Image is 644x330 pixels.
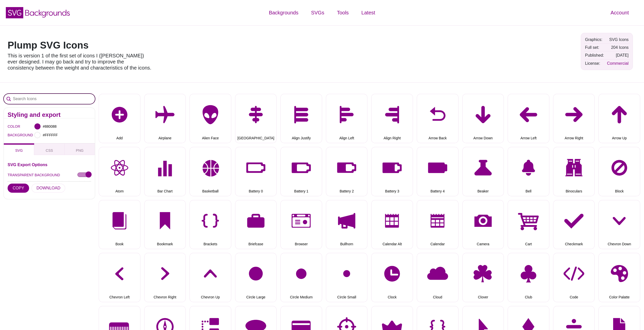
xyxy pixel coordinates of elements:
[144,200,186,249] button: Bookmark
[508,94,549,143] button: Arrow Left
[8,184,29,193] button: COPY
[190,147,231,196] button: Basketball
[462,253,504,302] button: Clover
[280,94,322,143] button: Align Justify
[99,94,140,143] button: Add
[598,147,640,196] button: Block
[46,148,53,152] span: CSS
[606,52,630,59] td: [DATE]
[598,253,640,302] button: Color Palatte
[8,53,152,71] p: This is version 1 of the first set of icons I ([PERSON_NAME]) ever designed. I may go back and tr...
[584,60,605,67] td: License:
[190,200,231,249] button: Brackets
[190,94,231,143] button: Alien Face
[553,253,595,302] button: Code
[99,147,140,196] button: Atom
[305,5,330,20] a: SVGs
[99,253,140,302] button: Chevron Left
[235,253,277,302] button: Circle Large
[371,253,413,302] button: Clock
[462,94,504,143] button: Arrow Down
[8,172,60,178] label: TRANSPARENT BACKGROUND
[462,200,504,249] button: Camera
[417,147,459,196] button: Battery 4
[144,253,186,302] button: Chevron Right
[326,94,368,143] button: Align Left
[417,253,459,302] button: Cloud
[326,253,368,302] button: Circle Small
[8,123,14,130] label: COLOR
[190,253,231,302] button: Chevron Up
[8,132,14,138] label: BACKGROUND
[34,143,65,155] button: CSS
[584,44,605,51] td: Full set:
[417,200,459,249] button: Calendar
[280,253,322,302] button: Circle Medium
[144,147,186,196] button: Bar Chart
[326,200,368,249] button: Bullhorn
[8,163,91,167] h3: SVG Export Options
[598,94,640,143] button: Arrow Up
[235,200,277,249] button: Briefcase
[99,200,140,249] button: Book
[371,200,413,249] button: Calendar Alt
[598,200,640,249] button: Chevron Down
[280,147,322,196] button: Battery 1
[4,94,95,104] input: Search Icons
[607,61,629,65] a: Commercial
[604,5,635,20] a: Account
[508,253,549,302] button: Club
[8,113,91,117] h2: Styling and export
[65,143,95,155] button: PNG
[280,200,322,249] button: Browser
[31,184,65,193] button: DOWNLOAD
[508,147,549,196] button: Bell
[606,36,630,43] td: SVG Icons
[462,147,504,196] button: Beaker
[330,5,355,20] a: Tools
[553,94,595,143] button: Arrow Right
[371,94,413,143] button: Align Right
[144,94,186,143] button: Airplane
[235,147,277,196] button: Battery 0
[262,5,305,20] a: Backgrounds
[553,147,595,196] button: Binoculars
[606,44,630,51] td: 204 Icons
[355,5,381,20] a: Latest
[508,200,549,249] button: Cart
[76,148,84,152] span: PNG
[371,147,413,196] button: Battery 3
[8,40,152,50] h1: Plump SVG Icons
[326,147,368,196] button: Battery 2
[584,36,605,43] td: Graphics:
[235,94,277,143] button: [GEOGRAPHIC_DATA]
[417,94,459,143] button: Arrow Back
[553,200,595,249] button: Checkmark
[584,52,605,59] td: Published:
